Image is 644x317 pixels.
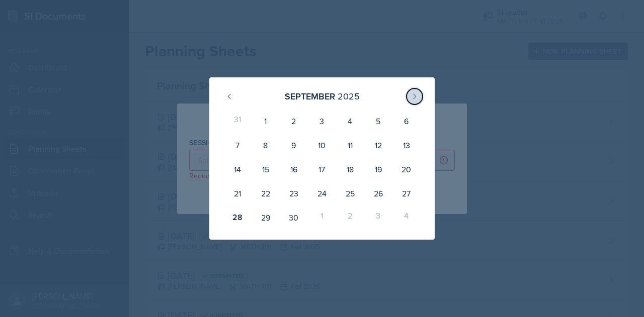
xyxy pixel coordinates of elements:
[252,181,280,205] div: 22
[392,109,421,133] div: 6
[280,133,308,157] div: 9
[392,133,421,157] div: 13
[223,157,252,181] div: 14
[280,109,308,133] div: 2
[223,133,252,157] div: 7
[308,133,336,157] div: 10
[280,157,308,181] div: 16
[280,181,308,205] div: 23
[336,157,364,181] div: 18
[308,205,336,230] div: 1
[336,133,364,157] div: 11
[280,205,308,230] div: 30
[285,89,335,103] div: September
[392,181,421,205] div: 27
[252,157,280,181] div: 15
[392,157,421,181] div: 20
[308,181,336,205] div: 24
[338,89,360,103] div: 2025
[308,157,336,181] div: 17
[308,109,336,133] div: 3
[336,205,364,230] div: 2
[364,157,392,181] div: 19
[252,109,280,133] div: 1
[364,109,392,133] div: 5
[364,181,392,205] div: 26
[336,181,364,205] div: 25
[392,205,421,230] div: 4
[336,109,364,133] div: 4
[364,205,392,230] div: 3
[252,205,280,230] div: 29
[223,181,252,205] div: 21
[364,133,392,157] div: 12
[223,109,252,133] div: 31
[252,133,280,157] div: 8
[223,205,252,230] div: 28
